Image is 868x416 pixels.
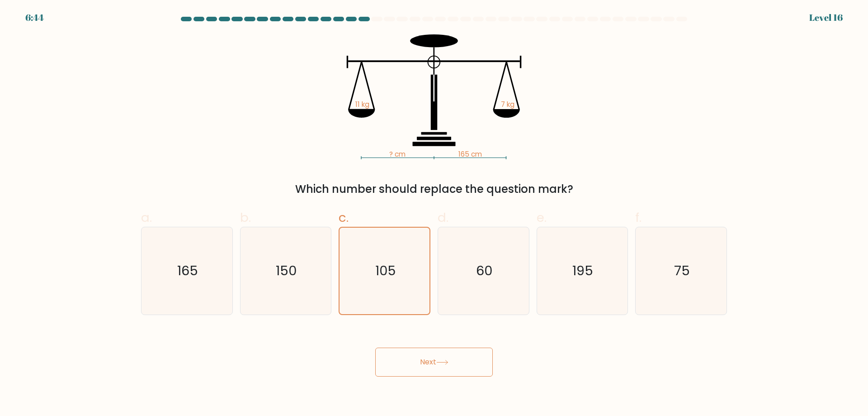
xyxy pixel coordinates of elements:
text: 195 [573,262,594,280]
tspan: ? cm [389,149,406,159]
span: b. [240,209,251,226]
span: e. [537,209,547,226]
text: 60 [476,262,493,280]
div: Which number should replace the question mark? [146,181,722,197]
tspan: 165 cm [458,149,482,159]
div: Level 16 [809,11,843,24]
span: a. [141,209,152,226]
span: d. [438,209,448,226]
button: Next [375,348,493,377]
text: 105 [375,262,396,280]
tspan: 11 kg [355,100,369,109]
span: c. [339,209,349,226]
text: 150 [276,262,297,280]
text: 165 [177,262,198,280]
text: 75 [674,262,690,280]
div: 6:44 [25,11,44,24]
span: f. [635,209,642,226]
tspan: 7 kg [501,100,514,109]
